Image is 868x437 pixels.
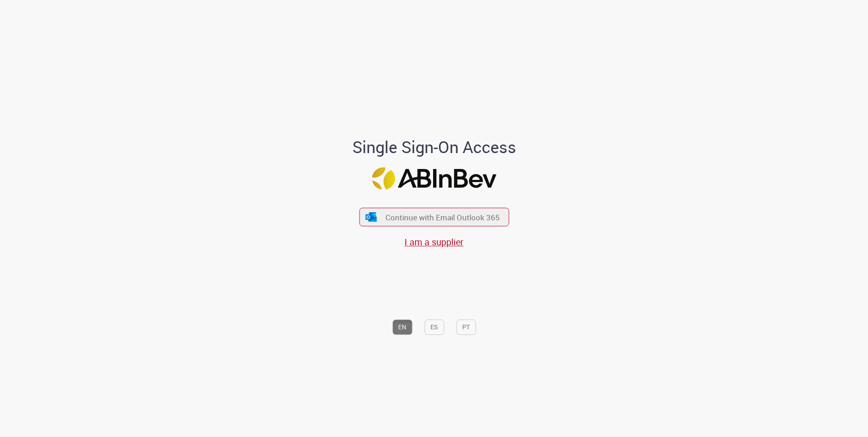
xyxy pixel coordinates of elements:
button: EN [392,319,412,335]
img: Logo ABInBev [372,167,496,189]
h1: Single Sign-On Access [308,139,560,157]
img: ícone Azure/Microsoft 360 [365,212,378,222]
button: PT [456,319,476,335]
span: Continue with Email Outlook 365 [385,212,500,223]
a: I am a supplier [404,236,464,248]
button: ES [424,319,444,335]
button: ícone Azure/Microsoft 360 Continue with Email Outlook 365 [359,208,509,226]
